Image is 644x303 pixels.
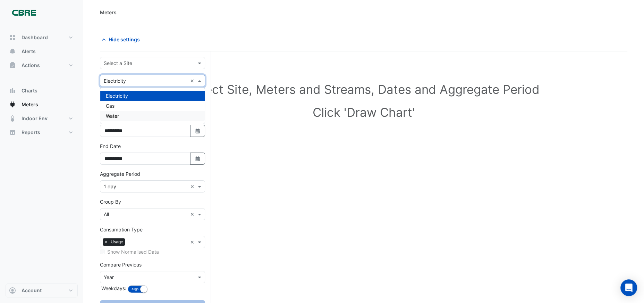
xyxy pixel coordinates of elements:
app-icon: Alerts [9,48,16,55]
div: Meters [100,9,117,16]
span: Indoor Env [22,115,48,122]
div: Select meters or streams to enable normalisation [100,248,205,255]
app-icon: Meters [9,101,16,108]
label: Aggregate Period [100,170,140,178]
label: Group By [100,198,121,205]
span: Hide settings [109,36,140,43]
fa-icon: Select Date [195,128,201,134]
button: Charts [6,84,78,98]
span: Electricity [106,93,128,99]
span: Clear [190,211,196,218]
span: Clear [190,183,196,190]
span: Alerts [22,48,36,55]
app-icon: Charts [9,87,16,94]
button: Hide settings [100,33,144,46]
fa-icon: Select Date [195,156,201,162]
ng-dropdown-panel: Options list [100,88,205,124]
button: Reports [6,125,78,139]
span: Charts [22,87,37,94]
app-icon: Indoor Env [9,115,16,122]
label: Consumption Type [100,226,143,233]
button: Alerts [6,44,78,58]
span: Water [106,113,119,119]
span: Gas [106,103,115,109]
span: Actions [22,62,40,69]
app-icon: Actions [9,62,16,69]
label: End Date [100,142,121,150]
span: Reports [22,129,40,136]
h1: Select Site, Meters and Streams, Dates and Aggregate Period [111,82,616,97]
button: Indoor Env [6,112,78,125]
button: Dashboard [6,31,78,44]
span: Usage [109,238,125,245]
span: Account [22,287,42,294]
span: Clear [190,238,196,246]
label: Weekdays: [100,285,126,292]
app-icon: Dashboard [9,34,16,41]
h1: Click 'Draw Chart' [111,105,616,120]
span: Meters [22,101,38,108]
app-icon: Reports [9,129,16,136]
button: Account [6,284,78,297]
span: Clear [190,77,196,84]
label: Show Normalised Data [107,248,159,255]
div: Open Intercom Messenger [620,279,637,296]
span: × [103,238,109,245]
span: Dashboard [22,34,48,41]
button: Actions [6,58,78,72]
button: Meters [6,98,78,112]
label: Compare Previous [100,261,142,268]
img: Company Logo [8,6,40,19]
